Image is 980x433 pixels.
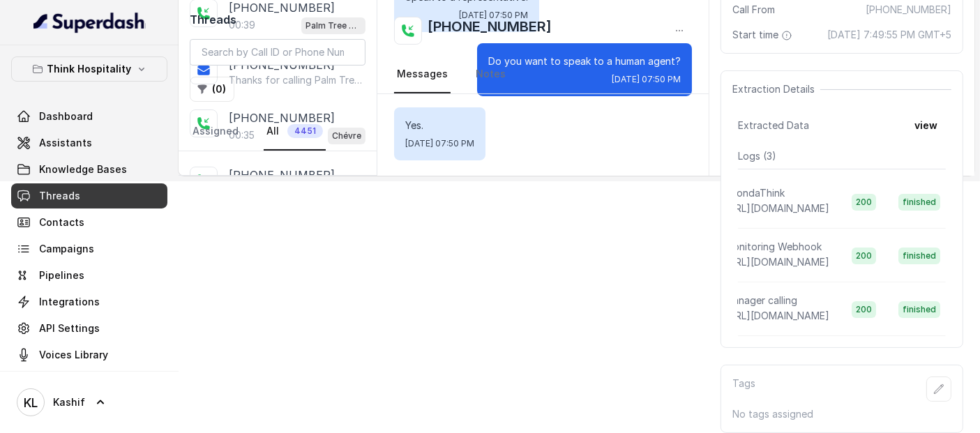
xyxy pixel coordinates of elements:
[732,3,775,17] span: Call From
[11,56,167,82] button: Think Hospitality
[738,149,946,163] p: Logs ( 3 )
[725,202,829,214] span: [URL][DOMAIN_NAME]
[11,236,167,261] a: Campaigns
[732,28,795,42] span: Start time
[852,301,876,318] span: 200
[898,248,940,264] span: finished
[725,294,797,307] p: Manager calling
[39,295,100,309] span: Integrations
[11,130,167,155] a: Assistants
[11,183,167,208] a: Threads
[190,39,365,66] input: Search by Call ID or Phone Number
[405,119,474,132] p: Yes.
[24,395,38,410] text: KL
[11,263,167,288] a: Pipelines
[852,194,876,211] span: 200
[11,104,167,129] a: Dashboard
[866,3,951,17] span: [PHONE_NUMBER]
[405,138,474,149] span: [DATE] 07:50 PM
[39,268,84,282] span: Pipelines
[190,113,241,151] a: Assigned
[394,56,691,93] nav: Tabs
[11,289,167,314] a: Integrations
[190,113,365,151] nav: Tabs
[39,136,92,150] span: Assistants
[47,61,132,77] p: Think Hospitality
[852,248,876,264] span: 200
[732,82,820,96] span: Extraction Details
[11,157,167,182] a: Knowledge Bases
[898,301,940,318] span: finished
[264,113,326,151] a: All4451
[33,11,146,33] img: light.svg
[725,256,829,268] span: [URL][DOMAIN_NAME]
[190,77,234,102] button: (0)
[287,124,323,138] span: 4451
[11,342,167,367] a: Voices Library
[11,383,167,422] a: Kashif
[11,210,167,235] a: Contacts
[53,395,85,409] span: Kashif
[898,194,940,211] span: finished
[725,186,785,200] p: limondaThink
[725,310,829,321] span: [URL][DOMAIN_NAME]
[39,348,108,362] span: Voices Library
[732,377,755,402] p: Tags
[39,242,94,256] span: Campaigns
[725,240,822,254] p: Monitoring Webhook
[39,215,84,229] span: Contacts
[39,321,100,335] span: API Settings
[394,56,451,93] a: Messages
[732,407,951,421] p: No tags assigned
[906,113,946,138] button: view
[190,11,365,28] h2: Threads
[827,28,951,42] span: [DATE] 7:49:55 PM GMT+5
[39,109,93,123] span: Dashboard
[428,17,552,45] h2: [PHONE_NUMBER]
[39,162,127,176] span: Knowledge Bases
[11,316,167,341] a: API Settings
[39,189,80,203] span: Threads
[473,56,508,93] a: Notes
[229,167,335,183] p: [PHONE_NUMBER]
[738,119,809,132] span: Extracted Data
